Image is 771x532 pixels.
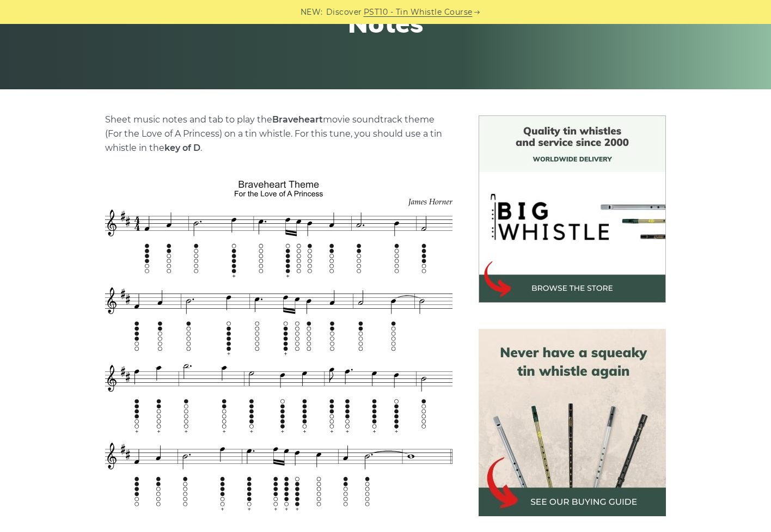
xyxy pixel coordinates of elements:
strong: Braveheart [272,114,323,125]
img: BigWhistle Tin Whistle Store [479,115,666,303]
span: NEW: [301,6,323,19]
img: tin whistle buying guide [479,329,666,516]
strong: key of D [164,143,200,153]
p: Sheet music notes and tab to play the movie soundtrack theme (For the Love of A Princess) on a ti... [105,113,452,155]
a: PST10 - Tin Whistle Course [364,6,473,19]
span: Discover [326,6,362,19]
img: Braveheart Theme Tin Whistle Tab & Sheet Music [105,178,452,512]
